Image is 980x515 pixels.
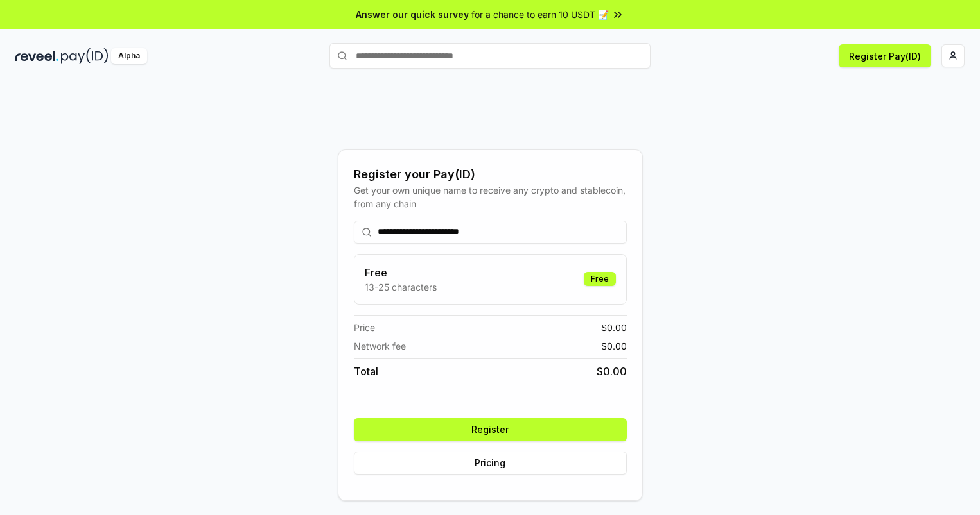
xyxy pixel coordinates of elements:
[354,321,375,334] span: Price
[356,8,469,21] span: Answer our quick survey
[111,48,147,64] div: Alpha
[61,48,109,64] img: pay_id
[365,265,437,280] h3: Free
[601,321,627,334] span: $ 0.00
[354,364,378,379] span: Total
[354,165,627,183] div: Register your Pay(ID)
[839,44,931,67] button: Register Pay(ID)
[601,339,627,353] span: $ 0.00
[354,452,627,475] button: Pricing
[15,48,58,64] img: reveel_dark
[365,280,437,294] p: 13-25 characters
[354,339,406,353] span: Network fee
[354,418,627,441] button: Register
[471,8,609,21] span: for a chance to earn 10 USDT 📝
[597,364,627,379] span: $ 0.00
[584,272,616,286] div: Free
[354,183,627,210] div: Get your own unique name to receive any crypto and stablecoin, from any chain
